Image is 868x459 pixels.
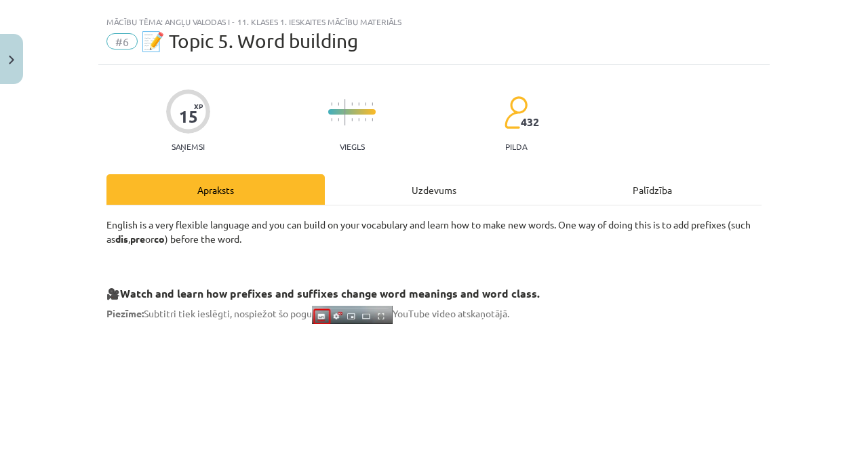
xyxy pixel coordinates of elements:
span: 📝 Topic 5. Word building [141,30,358,52]
img: icon-long-line-d9ea69661e0d244f92f715978eff75569469978d946b2353a9bb055b3ed8787d.svg [344,99,346,125]
p: Viegls [340,142,365,151]
span: XP [194,102,203,110]
img: icon-short-line-57e1e144782c952c97e751825c79c345078a6d821885a25fce030b3d8c18986b.svg [365,102,366,106]
img: students-c634bb4e5e11cddfef0936a35e636f08e4e9abd3cc4e673bd6f9a4125e45ecb1.svg [504,96,528,129]
img: icon-short-line-57e1e144782c952c97e751825c79c345078a6d821885a25fce030b3d8c18986b.svg [331,118,332,121]
p: Saņemsi [166,142,210,151]
span: 432 [521,116,539,128]
img: icon-close-lesson-0947bae3869378f0d4975bcd49f059093ad1ed9edebbc8119c70593378902aed.svg [9,56,14,64]
strong: Piezīme: [106,307,144,319]
strong: Watch and learn how prefixes and suffixes change word meanings and word class. [120,286,540,300]
b: dis [115,233,128,245]
img: icon-short-line-57e1e144782c952c97e751825c79c345078a6d821885a25fce030b3d8c18986b.svg [338,118,339,121]
img: icon-short-line-57e1e144782c952c97e751825c79c345078a6d821885a25fce030b3d8c18986b.svg [331,102,332,106]
div: Apraksts [106,174,325,205]
img: icon-short-line-57e1e144782c952c97e751825c79c345078a6d821885a25fce030b3d8c18986b.svg [358,118,359,121]
div: 15 [179,107,198,126]
div: Uzdevums [325,174,543,205]
p: pilda [505,142,527,151]
h3: 🎥 [106,277,762,302]
span: Subtitri tiek ieslēgti, nospiežot šo pogu YouTube video atskaņotājā. [106,307,509,319]
b: pre [130,233,145,245]
img: icon-short-line-57e1e144782c952c97e751825c79c345078a6d821885a25fce030b3d8c18986b.svg [372,118,373,121]
img: icon-short-line-57e1e144782c952c97e751825c79c345078a6d821885a25fce030b3d8c18986b.svg [351,102,353,106]
div: Palīdzība [543,174,762,205]
img: icon-short-line-57e1e144782c952c97e751825c79c345078a6d821885a25fce030b3d8c18986b.svg [338,102,339,106]
span: #6 [106,33,138,49]
p: English is a very flexible language and you can build on your vocabulary and learn how to make ne... [106,218,762,246]
div: Mācību tēma: Angļu valodas i - 11. klases 1. ieskaites mācību materiāls [106,17,762,26]
b: co [154,233,165,245]
img: icon-short-line-57e1e144782c952c97e751825c79c345078a6d821885a25fce030b3d8c18986b.svg [365,118,366,121]
img: icon-short-line-57e1e144782c952c97e751825c79c345078a6d821885a25fce030b3d8c18986b.svg [351,118,353,121]
img: icon-short-line-57e1e144782c952c97e751825c79c345078a6d821885a25fce030b3d8c18986b.svg [372,102,373,106]
img: icon-short-line-57e1e144782c952c97e751825c79c345078a6d821885a25fce030b3d8c18986b.svg [358,102,359,106]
